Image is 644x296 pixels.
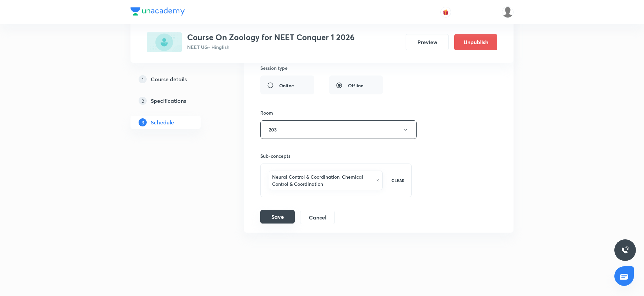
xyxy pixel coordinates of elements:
button: Unpublish [454,34,497,50]
h6: Sub-concepts [260,152,412,159]
h6: Neural Control & Coordination, Chemical Control & Coordination [272,173,373,187]
a: 2Specifications [130,94,222,108]
img: Company Logo [130,7,185,16]
h5: Course details [151,75,187,83]
button: 203 [260,120,417,139]
p: CLEAR [391,177,405,183]
img: avatar [443,9,449,15]
img: Ankit Porwal [502,6,514,18]
p: 2 [139,97,147,105]
h6: Room [260,109,273,116]
h6: Session type [260,64,288,71]
p: NEET UG • Hinglish [187,43,355,51]
a: Company Logo [130,7,185,17]
button: avatar [440,7,451,18]
img: ttu [621,246,629,254]
button: Preview [406,34,449,50]
h3: Course On Zoology for NEET Conquer 1 2026 [187,32,355,42]
p: 3 [139,118,147,126]
h5: Specifications [151,97,186,105]
img: 982ACFB1-7C15-4463-8798-202C4B861F2E_plus.png [147,32,182,52]
button: Save [260,210,295,224]
h5: Schedule [151,118,174,126]
button: Cancel [300,211,335,224]
a: 1Course details [130,72,222,86]
p: 1 [139,75,147,83]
